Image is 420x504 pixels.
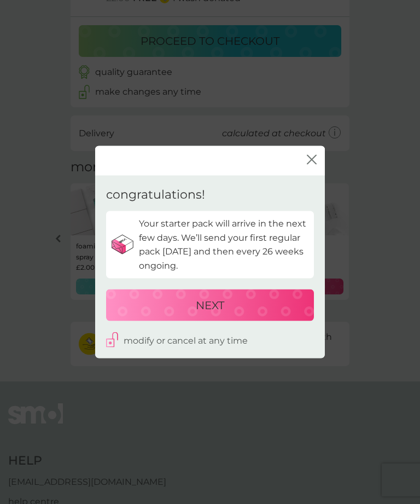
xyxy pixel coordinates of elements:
p: NEXT [196,296,224,314]
p: modify or cancel at any time [124,333,248,347]
p: congratulations! [106,186,205,203]
button: close [307,155,317,166]
p: Your starter pack will arrive in the next few days. We’ll send your first regular pack [DATE] and... [139,217,308,273]
button: NEXT [106,289,314,321]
